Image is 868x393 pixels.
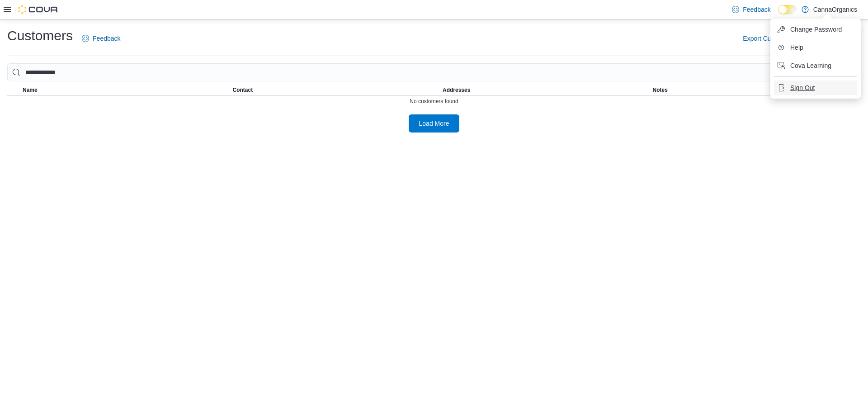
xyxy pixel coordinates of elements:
a: Feedback [728,0,774,19]
span: Feedback [93,34,120,43]
button: Cova Learning [774,58,857,73]
span: Change Password [790,25,842,34]
span: Name [23,86,38,94]
a: Feedback [78,29,124,47]
input: Dark Mode [778,5,797,14]
span: Help [790,43,803,52]
span: Cova Learning [790,61,831,70]
span: No customers found [410,98,458,105]
span: Sign Out [790,83,815,92]
span: Feedback [743,5,770,14]
button: Sign Out [774,80,857,95]
h1: Customers [7,27,73,45]
span: Dark Mode [778,14,778,15]
span: Addresses [443,86,470,94]
span: Load More [419,119,449,128]
button: Export Customers [739,29,797,47]
button: Help [774,40,857,55]
span: Notes [653,86,668,94]
p: CannaOrganics [813,4,857,15]
button: Change Password [774,22,857,37]
img: Cova [18,5,59,14]
button: Load More [409,114,459,133]
span: Contact [233,86,253,94]
span: Export Customers [743,34,793,43]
